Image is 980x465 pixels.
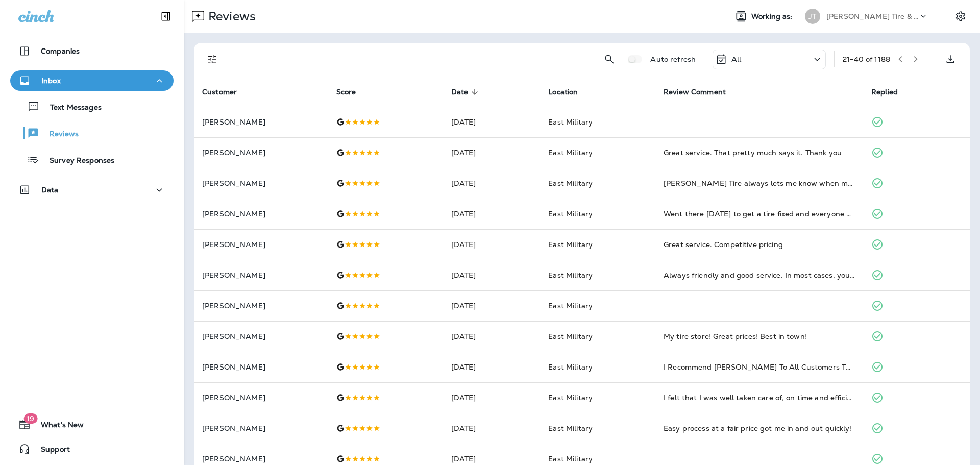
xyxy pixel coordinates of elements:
p: [PERSON_NAME] [202,424,320,432]
span: East Military [548,240,593,249]
p: [PERSON_NAME] [202,149,320,157]
p: Inbox [41,77,61,85]
button: Reviews [10,123,174,144]
span: Review Comment [664,87,739,96]
p: [PERSON_NAME] Tire & Auto [826,12,918,20]
td: [DATE] [443,229,541,260]
button: Export as CSV [940,49,961,69]
span: East Military [548,332,593,341]
span: East Military [548,301,593,310]
button: Inbox [10,70,174,91]
div: Easy process at a fair price got me in and out quickly! [664,423,855,433]
td: [DATE] [443,290,541,321]
p: All [731,55,741,63]
p: [PERSON_NAME] [202,302,320,310]
div: Always friendly and good service. In most cases, you can get an appointment the same day or withi... [664,270,855,280]
td: [DATE] [443,382,541,413]
button: Settings [951,7,970,26]
button: Survey Responses [10,149,174,170]
td: [DATE] [443,321,541,352]
div: I Recommend Jensen To All Customers That I Talk To. [664,362,855,372]
span: Customer [202,87,250,96]
p: Data [41,186,59,194]
span: Date [451,88,469,96]
div: My tire store! Great prices! Best in town! [664,331,855,341]
span: Score [336,88,356,96]
button: Text Messages [10,96,174,117]
p: Survey Responses [39,156,114,166]
td: [DATE] [443,137,541,168]
div: I felt that I was well taken care of, on time and efficient [664,393,855,403]
span: 19 [23,413,37,424]
p: Auto refresh [650,55,696,63]
span: What's New [31,421,84,433]
div: JT [805,9,820,24]
p: [PERSON_NAME] [202,271,320,279]
span: East Military [548,117,593,127]
p: [PERSON_NAME] [202,179,320,187]
span: East Military [548,209,593,218]
button: Filters [202,49,223,69]
div: Great service. Competitive pricing [664,239,855,250]
span: East Military [548,148,593,157]
span: Score [336,87,370,96]
span: Date [451,87,482,96]
td: [DATE] [443,413,541,444]
span: Review Comment [664,88,726,96]
span: Location [548,88,578,96]
div: Great service. That pretty much says it. Thank you [664,148,855,158]
span: Replied [871,87,911,96]
span: East Military [548,454,593,463]
span: East Military [548,362,593,372]
button: Search Reviews [599,49,620,69]
td: [DATE] [443,260,541,290]
span: Customer [202,88,237,96]
span: East Military [548,393,593,402]
span: East Military [548,179,593,188]
p: Text Messages [40,103,102,113]
p: [PERSON_NAME] [202,240,320,249]
p: [PERSON_NAME] [202,455,320,463]
td: [DATE] [443,168,541,199]
span: Location [548,87,591,96]
td: [DATE] [443,199,541,229]
button: 19What's New [10,414,174,435]
div: 21 - 40 of 1188 [843,55,890,63]
p: Companies [41,47,80,55]
div: Jensen Tire always lets me know when my car is finished and the mechanics do great work! (especia... [664,178,855,188]
button: Collapse Sidebar [152,6,180,27]
td: [DATE] [443,352,541,382]
button: Companies [10,41,174,61]
div: Went there today to get a tire fixed and everyone was so nice, and we all made small talk. I’m go... [664,209,855,219]
p: Reviews [39,130,79,139]
p: Reviews [204,9,256,24]
span: Support [31,445,70,457]
p: [PERSON_NAME] [202,394,320,402]
span: Working as: [751,12,795,21]
button: Data [10,180,174,200]
p: [PERSON_NAME] [202,118,320,126]
span: Replied [871,88,898,96]
p: [PERSON_NAME] [202,210,320,218]
p: [PERSON_NAME] [202,363,320,371]
span: East Military [548,424,593,433]
button: Support [10,439,174,459]
td: [DATE] [443,107,541,137]
p: [PERSON_NAME] [202,332,320,340]
span: East Military [548,271,593,280]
